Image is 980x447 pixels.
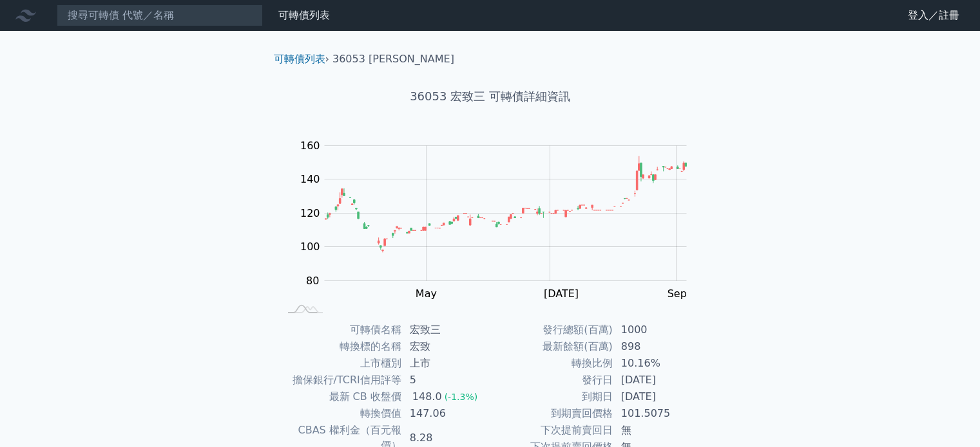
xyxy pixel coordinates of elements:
td: 擔保銀行/TCRI信用評等 [279,372,402,388]
li: › [274,51,329,67]
div: 聊天小工具 [916,385,980,447]
td: 宏致 [402,338,490,355]
td: 可轉債名稱 [279,322,402,338]
a: 可轉債列表 [278,9,330,21]
tspan: Sep [668,287,687,300]
input: 搜尋可轉債 代號／名稱 [57,5,263,26]
td: 下次提前賣回日 [490,422,613,439]
h1: 36053 宏致三 可轉債詳細資訊 [264,87,717,105]
tspan: 120 [300,207,320,219]
td: 最新 CB 收盤價 [279,388,402,405]
td: 無 [613,422,702,439]
tspan: 140 [300,173,320,185]
td: 到期日 [490,388,613,405]
td: 5 [402,372,490,388]
td: 發行總額(百萬) [490,322,613,338]
td: 147.06 [402,405,490,422]
td: 轉換標的名稱 [279,338,402,355]
td: [DATE] [613,372,702,388]
tspan: [DATE] [544,287,579,300]
g: Chart [293,140,706,326]
td: 898 [613,338,702,355]
div: 148.0 [410,389,445,405]
a: 可轉債列表 [274,53,325,65]
td: 轉換價值 [279,405,402,422]
td: 發行日 [490,372,613,388]
td: 上市 [402,355,490,372]
td: 到期賣回價格 [490,405,613,422]
td: 轉換比例 [490,355,613,372]
td: 宏致三 [402,322,490,338]
td: 最新餘額(百萬) [490,338,613,355]
tspan: 160 [300,140,320,152]
span: (-1.3%) [445,392,478,402]
iframe: Chat Widget [916,385,980,447]
tspan: 80 [306,275,319,287]
tspan: May [416,287,437,300]
tspan: 100 [300,241,320,253]
td: 上市櫃別 [279,355,402,372]
li: 36053 [PERSON_NAME] [332,51,454,67]
td: [DATE] [613,388,702,405]
td: 101.5075 [613,405,702,422]
a: 登入／註冊 [898,5,970,26]
td: 10.16% [613,355,702,372]
td: 1000 [613,322,702,338]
